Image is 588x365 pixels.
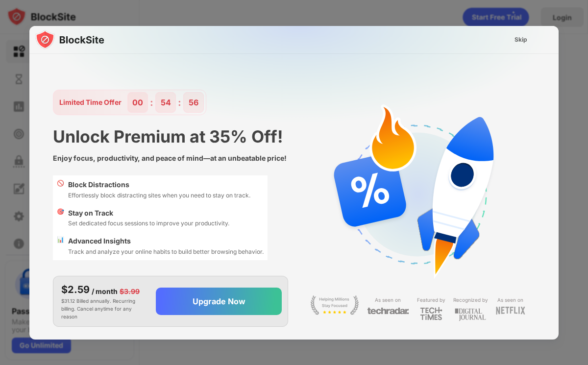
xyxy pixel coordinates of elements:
[453,295,488,305] div: Recognized by
[417,295,445,305] div: Featured by
[68,219,229,228] div: Set dedicated focus sessions to improve your productivity.
[120,286,140,297] div: $3.99
[193,296,245,306] div: Upgrade Now
[310,295,359,315] img: light-stay-focus.svg
[61,282,90,297] div: $2.59
[514,35,527,45] div: Skip
[35,26,564,213] img: gradient.svg
[420,307,442,320] img: light-techtimes.svg
[367,307,409,315] img: light-techradar.svg
[68,236,264,246] div: Advanced Insights
[57,208,64,228] div: 🎯
[375,295,401,305] div: As seen on
[68,247,264,256] div: Track and analyze your online habits to build better browsing behavior.
[92,286,118,297] div: / month
[497,295,523,305] div: As seen on
[455,307,486,323] img: light-digital-journal.svg
[496,307,525,315] img: light-netflix.svg
[61,282,148,320] div: $31.12 Billed annually. Recurring billing. Cancel anytime for any reason
[57,236,64,256] div: 📊
[68,208,229,219] div: Stay on Track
